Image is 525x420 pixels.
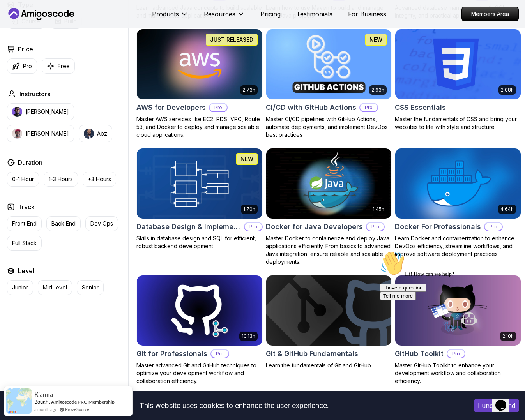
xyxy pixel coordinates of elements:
img: instructor img [12,107,22,117]
p: Resources [204,9,235,19]
p: 1.70h [243,206,255,212]
a: Docker For Professionals card4.64hDocker For ProfessionalsProLearn Docker and containerization to... [395,148,521,258]
p: Pro [485,223,502,231]
p: 4.64h [500,206,514,212]
p: Skills in database design and SQL for efficient, robust backend development [136,235,263,250]
h2: Duration [18,158,42,167]
button: Accept cookies [474,399,519,412]
p: Pro [367,223,384,231]
p: Junior [12,284,28,291]
p: Master Docker to containerize and deploy Java applications efficiently. From basics to advanced J... [266,235,392,266]
a: For Business [348,9,386,19]
span: Kianna [34,391,53,398]
img: :wave: [3,3,28,28]
img: Database Design & Implementation card [137,148,262,219]
p: 2.73h [242,87,255,93]
button: I have a question [3,36,49,44]
img: provesource social proof notification image [6,388,32,414]
button: Full Stack [7,236,42,251]
h2: CSS Essentials [395,102,446,113]
button: Senior [77,280,104,295]
p: NEW [240,155,253,163]
button: 1-3 Hours [44,172,78,187]
p: +3 Hours [88,175,111,183]
p: Abz [97,130,107,138]
p: Pro [245,223,262,231]
a: Docker for Java Developers card1.45hDocker for Java DevelopersProMaster Docker to containerize an... [266,148,392,266]
button: instructor img[PERSON_NAME] [7,103,74,120]
button: instructor img[PERSON_NAME] [7,125,74,142]
div: This website uses cookies to enhance the user experience. [6,397,462,414]
h2: Level [18,266,34,275]
img: AWS for Developers card [137,29,262,99]
img: instructor img [12,129,22,139]
p: Full Stack [12,239,37,247]
button: 0-1 Hour [7,172,39,187]
button: instructor imgAbz [79,125,112,142]
p: Master CI/CD pipelines with GitHub Actions, automate deployments, and implement DevOps best pract... [266,115,392,139]
a: Git for Professionals card10.13hGit for ProfessionalsProMaster advanced Git and GitHub techniques... [136,275,263,385]
span: Bought [34,399,50,405]
img: Docker For Professionals card [395,148,521,219]
p: 2.08h [501,87,514,93]
h2: Git for Professionals [136,348,207,359]
p: Master advanced Git and GitHub techniques to optimize your development workflow and collaboration... [136,362,263,385]
h2: Track [18,202,35,212]
button: Tell me more [3,44,39,52]
iframe: chat widget [492,389,517,412]
a: CI/CD with GitHub Actions card2.63hNEWCI/CD with GitHub ActionsProMaster CI/CD pipelines with Git... [266,29,392,139]
a: Database Design & Implementation card1.70hNEWDatabase Design & ImplementationProSkills in databas... [136,148,263,250]
p: Pro [23,62,32,70]
img: Docker for Java Developers card [266,148,392,219]
p: 2.63h [371,87,384,93]
h2: Instructors [19,89,50,99]
p: Back End [51,220,76,228]
p: Free [58,62,70,70]
p: Learn the fundamentals of Git and GitHub. [266,362,392,369]
p: Pro [211,350,228,358]
button: Front End [7,216,42,231]
img: Git for Professionals card [137,275,262,346]
p: Pro [360,104,377,111]
button: Free [42,58,75,74]
p: 1-3 Hours [49,175,73,183]
button: Pro [7,58,37,74]
img: instructor img [84,129,94,139]
p: Members Area [462,7,518,21]
a: AWS for Developers card2.73hJUST RELEASEDAWS for DevelopersProMaster AWS services like EC2, RDS, ... [136,29,263,139]
p: Dev Ops [90,220,113,228]
div: 👋Hi! How can we help?I have a questionTell me more [3,3,143,52]
p: Learn Docker and containerization to enhance DevOps efficiency, streamline workflows, and improve... [395,235,521,258]
p: [PERSON_NAME] [25,130,69,138]
a: Testimonials [296,9,332,19]
p: 1.45h [373,206,384,212]
h2: Price [18,44,33,54]
button: Resources [204,9,245,25]
p: Mid-level [43,284,67,291]
span: Hi! How can we help? [3,23,77,29]
h2: Git & GitHub Fundamentals [266,348,358,359]
p: Master AWS services like EC2, RDS, VPC, Route 53, and Docker to deploy and manage scalable cloud ... [136,115,263,139]
p: Front End [12,220,37,228]
iframe: chat widget [377,248,517,385]
a: CSS Essentials card2.08hCSS EssentialsMaster the fundamentals of CSS and bring your websites to l... [395,29,521,131]
button: Dev Ops [85,216,118,231]
img: CSS Essentials card [395,29,521,99]
p: Pro [210,104,227,111]
h2: Docker for Java Developers [266,221,363,232]
h2: AWS for Developers [136,102,206,113]
a: Pricing [260,9,281,19]
a: Amigoscode PRO Membership [51,399,115,405]
img: Git & GitHub Fundamentals card [266,275,392,346]
a: ProveSource [65,406,89,413]
a: Members Area [461,7,519,21]
p: 0-1 Hour [12,175,34,183]
button: Back End [46,216,81,231]
p: Products [152,9,179,19]
p: Senior [82,284,99,291]
button: Junior [7,280,33,295]
button: +3 Hours [83,172,116,187]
